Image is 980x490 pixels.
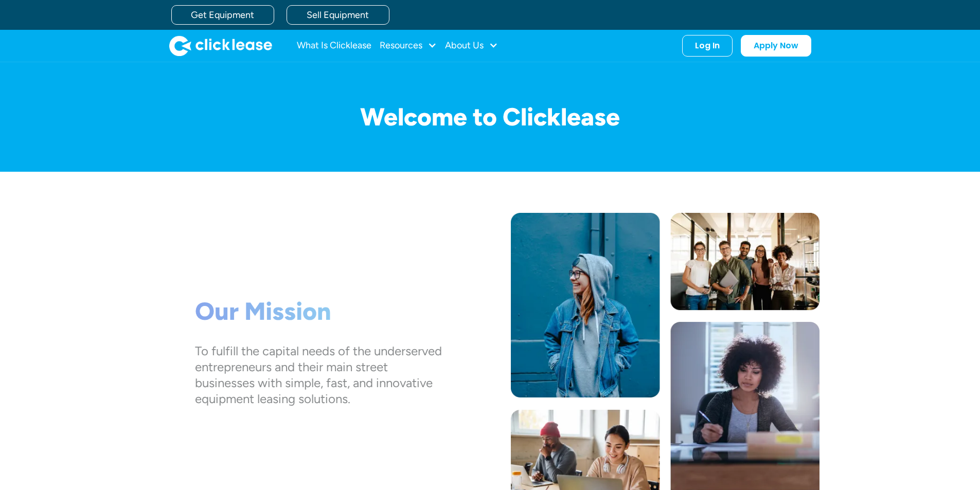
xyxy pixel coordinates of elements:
[169,35,272,56] img: Clicklease logo
[445,35,498,56] div: About Us
[195,297,442,326] h1: Our Mission
[297,35,371,56] a: What Is Clicklease
[195,342,442,407] div: To fulfill the capital needs of the underserved entrepreneurs and their main street businesses wi...
[695,41,720,51] div: Log In
[161,103,819,131] h1: Welcome to Clicklease
[171,5,274,25] a: Get Equipment
[287,5,389,25] a: Sell Equipment
[380,35,437,56] div: Resources
[741,35,811,57] a: Apply Now
[169,35,272,56] a: home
